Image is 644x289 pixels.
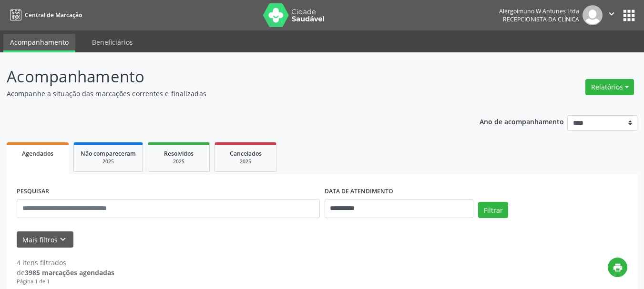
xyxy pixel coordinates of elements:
i: keyboard_arrow_down [58,234,68,245]
button: Filtrar [478,202,508,218]
span: Não compareceram [81,149,136,158]
p: Acompanhe a situação das marcações correntes e finalizadas [7,89,448,99]
div: Alergoimuno W Antunes Ltda [499,7,579,15]
div: Página 1 de 1 [17,278,114,286]
strong: 3985 marcações agendadas [25,268,114,277]
div: 2025 [155,158,203,165]
div: de [17,268,114,278]
p: Ano de acompanhamento [480,115,564,127]
div: 4 itens filtrados [17,258,114,268]
button: Mais filtroskeyboard_arrow_down [17,231,73,248]
a: Central de Marcação [7,7,82,23]
i: print [613,262,623,273]
span: Cancelados [230,149,262,158]
button: apps [621,7,637,24]
p: Acompanhamento [7,65,448,89]
div: 2025 [81,158,136,165]
label: PESQUISAR [17,184,49,199]
i:  [606,9,617,19]
span: Resolvidos [164,149,194,158]
button: Relatórios [585,79,634,95]
div: 2025 [222,158,269,165]
label: DATA DE ATENDIMENTO [325,184,393,199]
span: Agendados [22,149,53,158]
a: Acompanhamento [3,34,75,52]
button:  [603,5,621,25]
img: img [583,5,603,25]
span: Recepcionista da clínica [503,15,579,23]
button: print [608,258,627,277]
a: Beneficiários [85,34,140,50]
span: Central de Marcação [25,11,82,19]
